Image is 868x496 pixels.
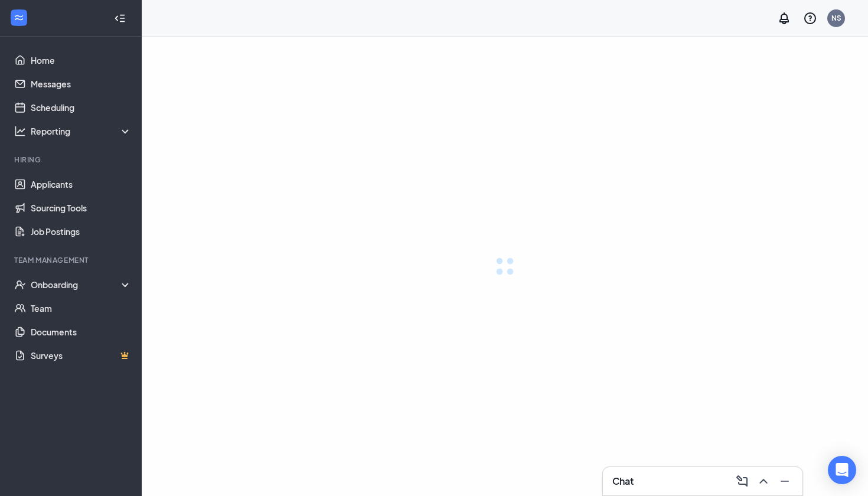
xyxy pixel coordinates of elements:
a: Applicants [31,172,132,196]
svg: Analysis [14,125,26,137]
div: NS [831,13,841,23]
a: Scheduling [31,96,132,119]
svg: Notifications [777,11,791,25]
a: Documents [31,320,132,344]
div: Onboarding [31,279,132,291]
svg: ComposeMessage [735,474,749,488]
h3: Chat [612,475,634,488]
div: Open Intercom Messenger [828,456,856,484]
svg: QuestionInfo [803,11,817,25]
button: Minimize [774,472,793,491]
a: Sourcing Tools [31,196,132,220]
a: SurveysCrown [31,344,132,367]
button: ChevronUp [753,472,772,491]
a: Messages [31,72,132,96]
svg: WorkstreamLogo [13,12,25,24]
svg: Collapse [114,12,126,24]
svg: Minimize [778,474,792,488]
svg: UserCheck [14,279,26,291]
button: ComposeMessage [732,472,750,491]
div: Hiring [14,155,129,165]
a: Home [31,48,132,72]
div: Reporting [31,125,132,137]
div: Team Management [14,255,129,265]
a: Team [31,296,132,320]
a: Job Postings [31,220,132,243]
svg: ChevronUp [756,474,771,488]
